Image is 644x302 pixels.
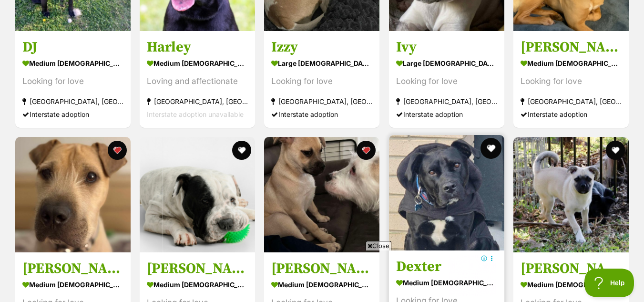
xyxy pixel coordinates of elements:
button: favourite [108,141,127,160]
div: medium [DEMOGRAPHIC_DATA] Dog [521,277,622,291]
div: Looking for love [22,75,123,88]
div: Interstate adoption [521,108,622,121]
a: Ivy large [DEMOGRAPHIC_DATA] Dog Looking for love [GEOGRAPHIC_DATA], [GEOGRAPHIC_DATA] Interstate... [389,31,504,128]
iframe: Help Scout Beacon - Open [584,269,634,297]
a: [PERSON_NAME] medium [DEMOGRAPHIC_DATA] Dog Looking for love [GEOGRAPHIC_DATA], [GEOGRAPHIC_DATA]... [513,31,629,128]
div: medium [DEMOGRAPHIC_DATA] Dog [22,277,123,291]
div: Interstate adoption [396,108,497,121]
span: Close [366,241,391,250]
div: [GEOGRAPHIC_DATA], [GEOGRAPHIC_DATA] [147,95,248,108]
h3: [PERSON_NAME] [521,38,622,56]
button: favourite [480,138,501,159]
div: Loving and affectionate [147,75,248,88]
img: Cindy [15,137,131,252]
div: [GEOGRAPHIC_DATA], [GEOGRAPHIC_DATA] [521,95,622,108]
div: [GEOGRAPHIC_DATA], [GEOGRAPHIC_DATA] [22,95,123,108]
div: large [DEMOGRAPHIC_DATA] Dog [396,56,497,70]
h3: [PERSON_NAME] [521,259,622,277]
img: Rex [513,137,629,252]
div: [GEOGRAPHIC_DATA], [GEOGRAPHIC_DATA] [271,95,372,108]
div: medium [DEMOGRAPHIC_DATA] Dog [22,56,123,70]
span: Interstate adoption unavailable [147,110,244,118]
button: favourite [357,141,376,160]
div: Looking for love [271,75,372,88]
div: large [DEMOGRAPHIC_DATA] Dog [271,56,372,70]
h3: DJ [22,38,123,56]
a: DJ medium [DEMOGRAPHIC_DATA] Dog Looking for love [GEOGRAPHIC_DATA], [GEOGRAPHIC_DATA] Interstate... [15,31,131,128]
button: favourite [232,141,251,160]
div: [GEOGRAPHIC_DATA], [GEOGRAPHIC_DATA] [396,95,497,108]
img: Russell [264,137,379,252]
img: Gilbert [140,137,255,252]
div: Looking for love [521,75,622,88]
h3: Harley [147,38,248,56]
img: Dexter [389,135,504,250]
h3: [PERSON_NAME] [22,259,123,277]
div: Interstate adoption [271,108,372,121]
h3: Ivy [396,38,497,56]
a: Harley medium [DEMOGRAPHIC_DATA] Dog Loving and affectionate [GEOGRAPHIC_DATA], [GEOGRAPHIC_DATA]... [140,31,255,128]
div: Looking for love [396,75,497,88]
button: favourite [606,141,625,160]
div: medium [DEMOGRAPHIC_DATA] Dog [521,56,622,70]
h3: Dexter [396,257,497,275]
h3: Izzy [271,38,372,56]
div: Interstate adoption [22,108,123,121]
iframe: Advertisement [149,254,496,297]
div: medium [DEMOGRAPHIC_DATA] Dog [147,277,248,291]
div: medium [DEMOGRAPHIC_DATA] Dog [147,56,248,70]
div: medium [DEMOGRAPHIC_DATA] Dog [396,275,497,289]
a: Izzy large [DEMOGRAPHIC_DATA] Dog Looking for love [GEOGRAPHIC_DATA], [GEOGRAPHIC_DATA] Interstat... [264,31,379,128]
h3: [PERSON_NAME] [147,259,248,277]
